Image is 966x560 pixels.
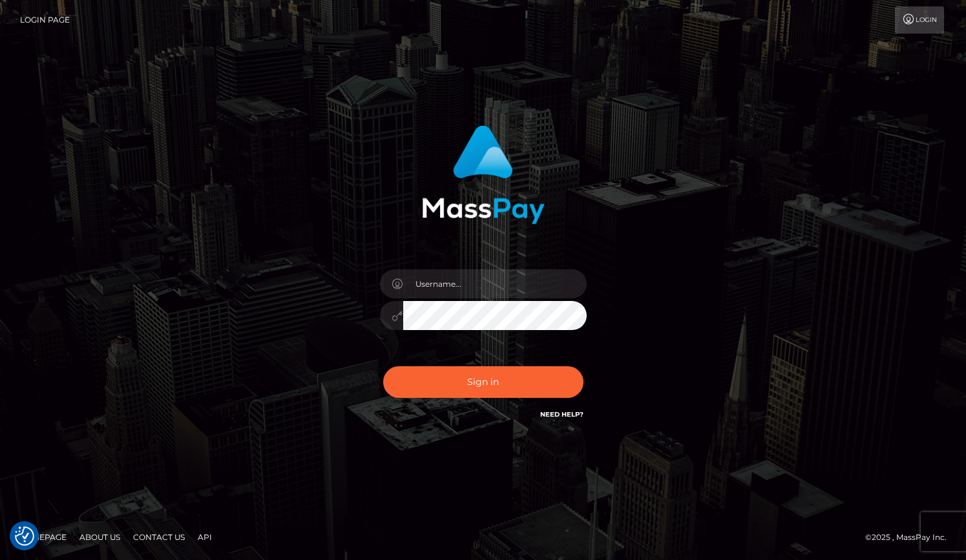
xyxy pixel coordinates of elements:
img: Revisit consent button [15,526,34,546]
a: API [193,527,217,547]
a: Contact Us [128,527,190,547]
a: Need Help? [540,410,583,419]
button: Consent Preferences [15,526,34,546]
button: Sign in [383,366,583,398]
a: Homepage [14,527,72,547]
input: Username... [403,269,587,298]
a: Login Page [20,6,70,34]
img: MassPay Login [422,125,545,224]
a: Login [895,6,944,34]
a: About Us [74,527,125,547]
div: © 2025 , MassPay Inc. [865,530,956,544]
